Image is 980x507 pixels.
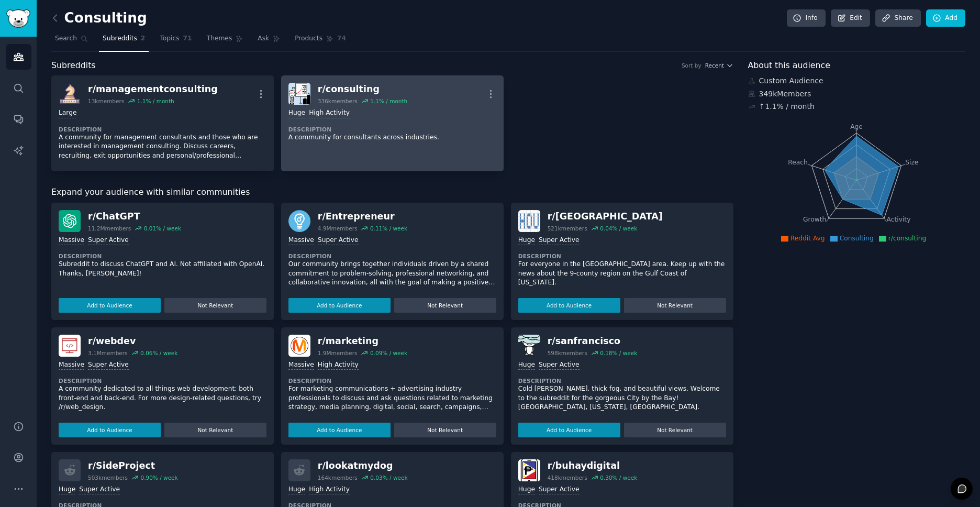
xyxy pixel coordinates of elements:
div: 0.90 % / week [140,474,177,481]
div: r/ consulting [318,83,407,96]
img: marketing [288,335,310,357]
div: Huge [288,485,305,495]
a: Themes [203,30,247,52]
div: Custom Audience [748,75,966,86]
span: Themes [207,34,232,43]
dt: Description [59,252,266,260]
button: Add to Audience [518,423,620,437]
span: Search [55,34,77,43]
p: A community for consultants across industries. [288,133,496,142]
dt: Description [59,126,266,133]
img: GummySearch logo [6,9,30,28]
a: Add [926,9,965,27]
p: Our community brings together individuals driven by a shared commitment to problem-solving, profe... [288,260,496,288]
div: 1.1 % / month [137,97,174,105]
div: 0.04 % / week [600,225,637,232]
img: Entrepreneur [288,210,310,232]
dt: Description [518,252,726,260]
img: managementconsulting [59,83,81,105]
button: Add to Audience [288,423,391,437]
div: 1.1 % / month [370,97,407,105]
div: ↑ 1.1 % / month [759,101,815,112]
div: 336k members [318,97,358,105]
tspan: Growth [803,216,826,223]
div: Massive [288,360,314,370]
span: Topics [160,34,179,43]
button: Not Relevant [394,298,496,313]
dt: Description [288,377,496,384]
span: About this audience [748,59,830,72]
button: Recent [705,62,733,69]
a: Topics71 [156,30,195,52]
p: Subreddit to discuss ChatGPT and AI. Not affiliated with OpenAI. Thanks, [PERSON_NAME]! [59,260,266,278]
div: 0.09 % / week [370,349,407,357]
div: Massive [288,236,314,246]
tspan: Activity [886,216,910,223]
div: Super Active [88,236,129,246]
tspan: Size [905,158,918,166]
div: 0.11 % / week [370,225,407,232]
a: Ask [254,30,284,52]
div: r/ webdev [88,335,177,348]
img: sanfrancisco [518,335,540,357]
button: Not Relevant [394,423,496,437]
div: r/ Entrepreneur [318,210,407,223]
div: Huge [518,236,535,246]
div: 521k members [548,225,587,232]
div: Huge [288,108,305,118]
span: Products [295,34,322,43]
div: Massive [59,360,84,370]
h2: Consulting [51,10,147,27]
div: 0.30 % / week [600,474,637,481]
div: 349k Members [748,89,966,100]
span: 2 [141,34,146,43]
tspan: Age [850,123,863,130]
div: Large [59,108,76,118]
div: Super Active [539,485,580,495]
img: houston [518,210,540,232]
span: Recent [705,62,724,69]
span: 71 [183,34,192,43]
p: For everyone in the [GEOGRAPHIC_DATA] area. Keep up with the news about the 9-county region on th... [518,260,726,288]
dt: Description [518,377,726,384]
dt: Description [288,252,496,260]
img: consulting [288,83,310,105]
button: Add to Audience [518,298,620,313]
div: r/ [GEOGRAPHIC_DATA] [548,210,663,223]
p: For marketing communications + advertising industry professionals to discuss and ask questions re... [288,384,496,412]
div: High Activity [309,108,350,118]
tspan: Reach [788,158,808,166]
div: r/ lookatmydog [318,459,408,472]
div: 164k members [318,474,358,481]
div: 0.06 % / week [140,349,177,357]
div: High Activity [309,485,350,495]
p: Cold [PERSON_NAME], thick fog, and beautiful views. Welcome to the subreddit for the gorgeous Cit... [518,384,726,412]
img: ChatGPT [59,210,81,232]
div: Super Active [88,360,129,370]
a: Share [875,9,920,27]
div: 3.1M members [88,349,128,357]
div: 598k members [548,349,587,357]
div: Huge [518,360,535,370]
div: 0.01 % / week [144,225,181,232]
div: Huge [518,485,535,495]
div: r/ ChatGPT [88,210,181,223]
span: Reddit Avg [790,235,825,242]
button: Not Relevant [624,298,726,313]
div: 0.18 % / week [600,349,637,357]
dt: Description [288,126,496,133]
div: r/ managementconsulting [88,83,218,96]
span: Expand your audience with similar communities [51,186,250,199]
button: Add to Audience [59,298,161,313]
button: Not Relevant [164,298,266,313]
button: Add to Audience [59,423,161,437]
span: r/consulting [888,235,926,242]
div: 13k members [88,97,124,105]
img: buhaydigital [518,459,540,481]
p: A community for management consultants and those who are interested in management consulting. Dis... [59,133,266,161]
div: Sort by [682,62,701,69]
span: Ask [258,34,269,43]
span: Subreddits [51,59,96,72]
div: 4.9M members [318,225,358,232]
div: r/ sanfrancisco [548,335,638,348]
